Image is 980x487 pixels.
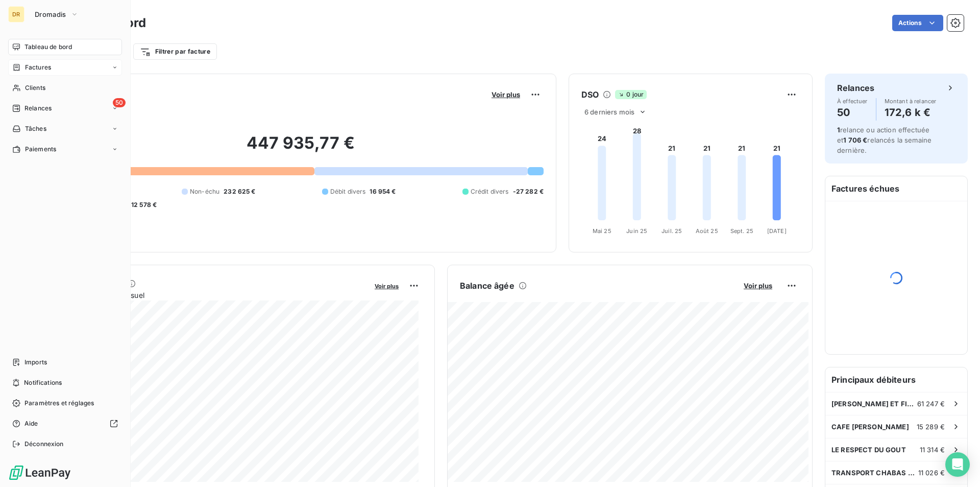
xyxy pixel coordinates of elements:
span: Clients [25,83,45,92]
h6: DSO [581,88,599,101]
span: relance ou action effectuée et relancés la semaine dernière. [837,126,932,154]
span: Aide [24,419,38,428]
span: LE RESPECT DU GOUT [831,446,906,454]
span: [PERSON_NAME] ET FILS CHATU [831,400,917,408]
span: -12 578 € [128,200,157,210]
span: Paramètres et réglages [24,399,94,408]
span: À effectuer [837,98,868,104]
span: 15 289 € [917,423,945,431]
h6: Factures échues [825,176,967,201]
tspan: Août 25 [696,227,718,235]
span: CAFE [PERSON_NAME] [831,423,909,431]
span: Crédit divers [471,187,509,196]
h6: Principaux débiteurs [825,367,967,392]
h4: 172,6 k € [885,104,937,121]
span: Factures [25,63,51,72]
tspan: Juil. 25 [661,227,682,235]
tspan: [DATE] [767,227,787,235]
a: Aide [8,415,122,432]
span: Relances [24,104,52,113]
img: Logo LeanPay [8,465,71,481]
span: Voir plus [744,282,772,290]
span: Paiements [25,145,56,154]
span: Voir plus [492,90,520,99]
span: Voir plus [375,283,399,290]
button: Voir plus [741,281,775,290]
span: Chiffre d'affaires mensuel [58,290,367,300]
span: Montant à relancer [885,98,937,104]
tspan: Mai 25 [593,227,611,235]
span: Tâches [25,124,46,133]
button: Voir plus [372,281,402,290]
span: Tableau de bord [24,42,72,52]
h6: Relances [837,82,874,94]
span: 232 625 € [224,187,255,196]
span: Débit divers [330,187,366,196]
div: Open Intercom Messenger [945,452,970,477]
span: Imports [24,358,47,367]
span: 1 [837,126,840,134]
tspan: Juin 25 [626,227,647,235]
span: Non-échu [190,187,219,196]
span: Notifications [24,378,62,387]
span: 11 026 € [918,469,945,477]
div: DR [8,6,24,22]
span: Dromadis [35,10,66,18]
span: TRANSPORT CHABAS FRAICHEUR [831,469,918,477]
span: 1 706 € [843,136,867,144]
span: 0 jour [615,90,647,99]
span: 61 247 € [917,400,945,408]
span: Déconnexion [24,439,64,449]
button: Voir plus [488,90,523,99]
span: 16 954 € [370,187,396,196]
span: 11 314 € [920,446,945,454]
span: 50 [113,98,126,107]
button: Actions [892,15,943,31]
tspan: Sept. 25 [730,227,753,235]
h4: 50 [837,104,868,121]
span: -27 282 € [513,187,544,196]
button: Filtrer par facture [133,43,217,60]
h2: 447 935,77 € [58,133,544,164]
h6: Balance âgée [460,280,514,292]
span: 6 derniers mois [584,108,634,116]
